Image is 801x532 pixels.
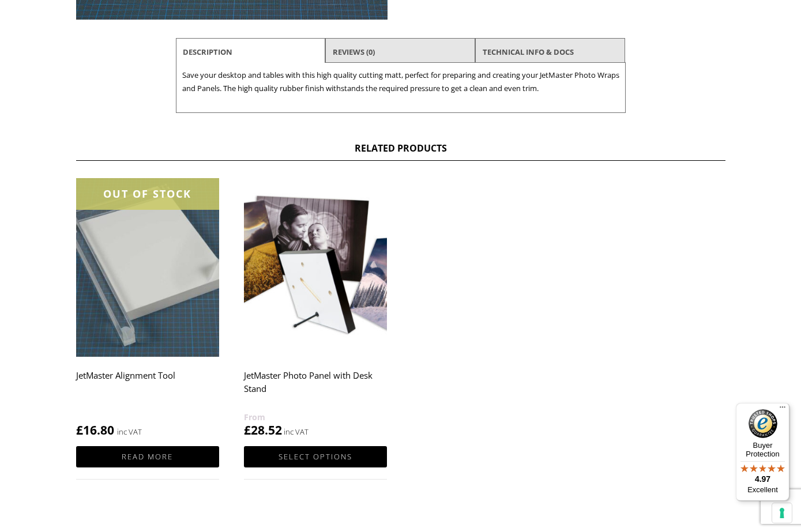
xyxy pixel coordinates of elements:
span: £ [244,422,251,438]
h2: JetMaster Photo Panel with Desk Stand [244,364,387,410]
p: Save your desktop and tables with this high quality cutting matt, perfect for preparing and creat... [182,69,619,95]
a: JetMaster Photo Panel with Desk Stand £28.52 [244,178,387,439]
strong: inc VAT [117,425,142,439]
span: £ [76,422,83,438]
h2: JetMaster Alignment Tool [76,364,219,410]
h2: Related products [76,142,725,161]
p: Buyer Protection [736,441,789,458]
a: TECHNICAL INFO & DOCS [483,41,574,62]
a: Select options for “JetMaster Photo Panel with Desk Stand” [244,446,387,467]
bdi: 16.80 [76,422,114,438]
button: Menu [776,403,789,417]
a: Read more about “JetMaster Alignment Tool” [76,446,219,467]
span: 4.97 [755,474,770,484]
button: Your consent preferences for tracking technologies [772,503,792,523]
img: JetMaster Photo Panel with Desk Stand [244,178,387,357]
button: Trusted Shops TrustmarkBuyer Protection4.97Excellent [736,403,789,501]
a: OUT OF STOCKJetMaster Alignment Tool £16.80 inc VAT [76,178,219,439]
bdi: 28.52 [244,422,282,438]
p: Excellent [736,485,789,495]
img: JetMaster Alignment Tool [76,178,219,357]
img: Trusted Shops Trustmark [749,409,777,438]
a: Reviews (0) [333,41,375,62]
div: OUT OF STOCK [76,178,219,210]
a: Description [183,41,232,62]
